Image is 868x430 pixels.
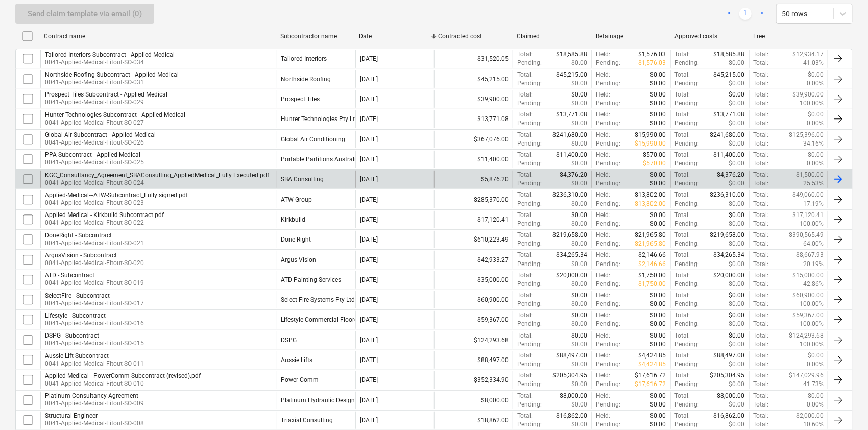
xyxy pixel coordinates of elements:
a: Page 1 is your current page [739,8,752,20]
p: $59,367.00 [792,311,824,320]
p: 25.53% [803,179,824,188]
div: SBA Consulting [281,176,324,183]
p: $2,146.66 [639,260,666,269]
p: $0.00 [729,90,745,99]
p: $219,658.00 [710,231,745,240]
p: Total : [517,251,533,259]
p: Total : [754,59,769,67]
p: Pending : [517,220,542,228]
p: Total : [675,271,690,280]
p: $0.00 [571,220,587,228]
p: $2,146.66 [639,251,666,259]
p: $0.00 [650,119,666,128]
p: Held : [596,151,610,159]
div: $124,293.68 [434,331,513,349]
p: Total : [754,159,769,168]
p: 0041-Applied-Medical-Fitout-SO-022 [45,219,164,227]
p: $13,771.08 [556,110,587,119]
p: $0.00 [729,119,745,128]
div: $59,367.00 [434,311,513,328]
p: Pending : [675,220,700,228]
p: Pending : [675,79,700,88]
p: 0041-Applied-Medical-Fitout-SO-034 [45,58,175,67]
p: Total : [517,50,533,59]
div: DoneRight - Subcontract [45,232,144,239]
p: 0041-Applied-Medical-Fitout-SO-021 [45,239,144,248]
p: Total : [754,260,769,269]
div: $610,223.49 [434,231,513,248]
p: $0.00 [808,110,824,119]
p: Total : [675,90,690,99]
p: $0.00 [729,291,745,300]
div: [DATE] [360,276,378,283]
p: Pending : [675,119,700,128]
p: $0.00 [729,311,745,320]
div: Select Fire Systems Pty Ltd [281,296,355,303]
p: $60,900.00 [792,291,824,300]
div: [DATE] [360,136,378,143]
p: Total : [517,131,533,139]
div: $285,370.00 [434,190,513,208]
div: $352,334.90 [434,371,513,389]
p: 0041-Applied-Medical-Fitout-SO-019 [45,279,144,288]
div: Retainage [596,33,666,40]
div: Hunter Technologies Subcontract - Applied Medical [45,111,185,118]
p: Held : [596,171,610,179]
div: Lifestyle Commercial Floorcoverings Pty Ltd [281,316,402,323]
p: $49,060.00 [792,190,824,199]
p: Total : [754,99,769,108]
p: Total : [754,151,769,159]
p: $18,585.88 [714,50,745,59]
p: Held : [596,251,610,259]
p: Total : [675,211,690,220]
p: Held : [596,190,610,199]
div: Contract name [44,33,272,40]
p: Pending : [675,179,700,188]
p: Total : [517,110,533,119]
p: Total : [675,50,690,59]
p: $241,680.00 [552,131,587,139]
p: $11,400.00 [714,151,745,159]
p: Held : [596,211,610,220]
p: $0.00 [729,280,745,289]
p: $0.00 [650,220,666,228]
p: Pending : [675,260,700,269]
p: Total : [675,291,690,300]
p: Total : [754,90,769,99]
p: $21,965.80 [635,240,666,248]
div: Approved costs [674,33,745,40]
div: Argus Vision [281,256,317,264]
p: Pending : [517,260,542,269]
p: $0.00 [729,139,745,148]
div: Portable Partitions Australia Pty Ltd [281,156,381,163]
div: ATD Painting Services [281,276,342,283]
p: Total : [754,50,769,59]
div: [DATE] [360,115,378,123]
p: Held : [596,90,610,99]
p: Total : [517,231,533,240]
p: $0.00 [650,311,666,320]
p: $0.00 [571,260,587,269]
p: 64.00% [803,240,824,248]
p: $34,265.34 [714,251,745,259]
p: $15,000.00 [792,271,824,280]
div: $5,876.20 [434,171,513,188]
p: Total : [517,70,533,79]
p: Total : [754,280,769,289]
p: 0041-Applied-Medical-Fitout-SO-024 [45,179,269,187]
p: Pending : [517,59,542,67]
div: [DATE] [360,216,378,223]
p: $0.00 [571,90,587,99]
p: $0.00 [650,291,666,300]
p: Total : [675,311,690,320]
div: $42,933.27 [434,251,513,268]
div: Applied-Medical---ATW-Subcontract_Fully signed.pdf [45,192,188,199]
p: $0.00 [571,291,587,300]
p: $0.00 [729,179,745,188]
p: Pending : [517,240,542,248]
p: $570.00 [643,159,666,168]
p: Total : [754,179,769,188]
div: Lifestyle - Subcontract [45,312,144,319]
p: Held : [596,110,610,119]
div: ATW Group [281,196,312,203]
